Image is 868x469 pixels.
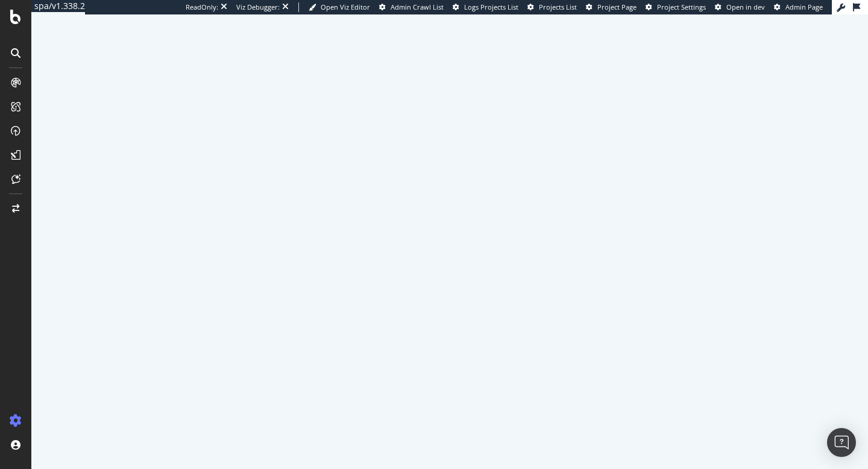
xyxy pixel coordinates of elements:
a: Admin Crawl List [379,2,444,12]
a: Logs Projects List [453,2,518,12]
div: Viz Debugger: [236,2,280,12]
a: Open Viz Editor [309,2,370,12]
a: Admin Page [774,2,823,12]
a: Projects List [527,2,577,12]
span: Projects List [539,2,577,11]
div: ReadOnly: [186,2,218,12]
a: Project Settings [646,2,706,12]
a: Open in dev [715,2,765,12]
span: Open in dev [726,2,765,11]
span: Project Page [597,2,637,11]
span: Open Viz Editor [321,2,370,11]
span: Project Settings [657,2,706,11]
span: Logs Projects List [464,2,518,11]
span: Admin Page [785,2,823,11]
div: Open Intercom Messenger [827,428,856,457]
span: Admin Crawl List [391,2,444,11]
a: Project Page [586,2,637,12]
